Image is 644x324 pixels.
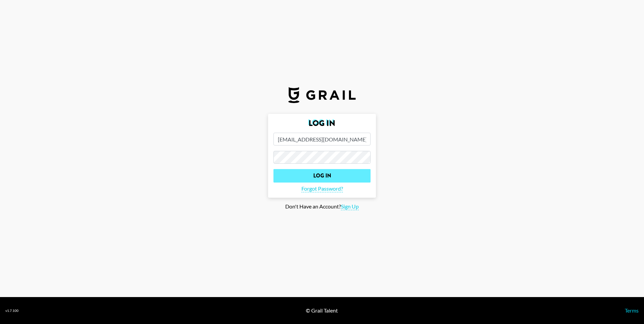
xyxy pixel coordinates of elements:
span: Forgot Password? [301,185,343,192]
img: Grail Talent Logo [288,87,356,103]
input: Log In [273,169,371,183]
span: Sign Up [341,203,359,210]
a: Terms [625,307,639,314]
h2: Log In [273,119,371,127]
div: Don't Have an Account? [5,203,639,210]
div: v 1.7.100 [5,309,19,313]
div: © Grail Talent [306,307,338,314]
input: Email [273,133,371,145]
